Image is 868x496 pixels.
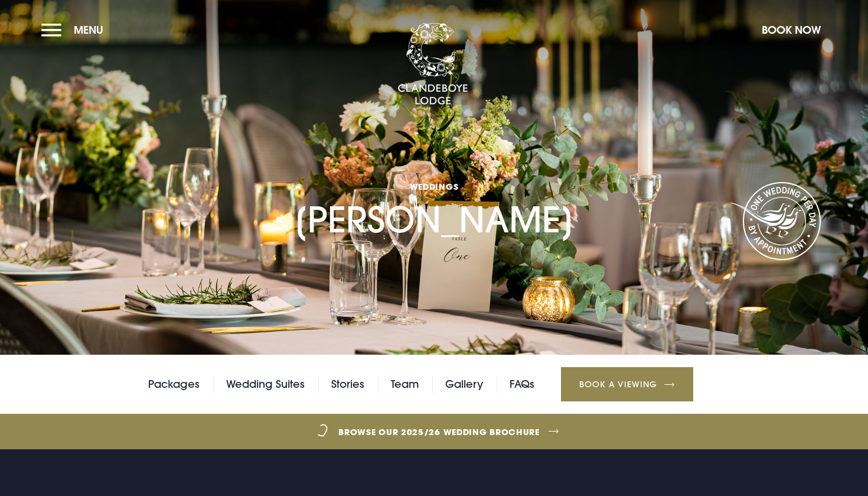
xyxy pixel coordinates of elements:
a: Wedding Suites [226,375,305,393]
a: FAQs [510,375,534,393]
a: Packages [148,375,200,393]
a: Team [391,375,419,393]
button: Menu [41,17,109,43]
a: Gallery [445,375,483,393]
img: Clandeboye Lodge [397,23,468,106]
a: Book a Viewing [561,367,693,401]
a: Stories [331,375,364,393]
span: Weddings [293,181,575,192]
button: Book Now [756,17,827,43]
span: Menu [74,23,103,37]
h1: [PERSON_NAME] [293,120,575,241]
